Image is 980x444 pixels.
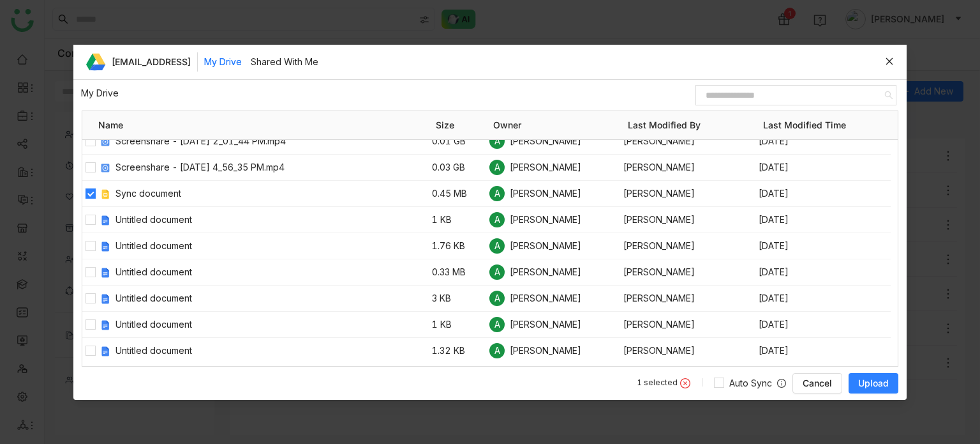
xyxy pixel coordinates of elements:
[115,344,432,358] span: Untitled document
[757,344,890,358] span: [DATE]
[623,213,757,227] span: [PERSON_NAME]
[251,55,318,69] button: Shared With Me
[432,239,489,253] span: 1.76 KB
[204,55,242,69] button: My Drive
[510,134,581,148] span: [PERSON_NAME]
[803,377,832,390] span: Cancel
[494,317,500,332] span: A
[623,291,757,305] span: [PERSON_NAME]
[81,88,119,98] a: My Drive
[494,264,500,280] span: A
[494,186,500,201] span: A
[432,134,489,148] span: 0.01 GB
[623,160,757,174] span: [PERSON_NAME]
[623,344,757,358] span: [PERSON_NAME]
[494,238,500,254] span: A
[432,344,489,358] span: 1.32 KB
[757,134,890,148] span: [DATE]
[115,318,432,332] span: Untitled document
[115,160,432,174] span: Screenshare - [DATE] 4_56_35 PM.mp4
[623,265,757,279] span: [PERSON_NAME]
[724,376,777,390] span: Auto Sync
[510,318,581,332] span: [PERSON_NAME]
[494,160,500,175] span: A
[494,134,500,149] span: A
[98,111,436,139] div: Name
[432,160,489,174] span: 0.03 GB
[510,344,581,358] span: [PERSON_NAME]
[100,137,110,147] img: mp4.svg
[623,318,757,332] span: [PERSON_NAME]
[637,377,678,389] div: 1 selected
[494,343,500,358] span: A
[757,213,890,227] span: [DATE]
[100,346,110,356] img: g-doc.svg
[623,187,757,201] span: [PERSON_NAME]
[757,265,890,279] span: [DATE]
[763,118,898,132] span: Last Modified Time
[432,213,489,227] span: 1 KB
[115,291,432,305] span: Untitled document
[510,291,581,305] span: [PERSON_NAME]
[115,265,432,279] span: Untitled document
[510,160,581,174] span: [PERSON_NAME]
[757,291,890,305] span: [DATE]
[432,291,489,305] span: 3 KB
[623,239,757,253] span: [PERSON_NAME]
[115,239,432,253] span: Untitled document
[792,373,842,394] button: Cancel
[493,118,628,132] span: Owner
[436,111,493,139] div: Size
[628,118,763,132] span: Last Modified By
[432,318,489,332] span: 1 KB
[115,187,432,201] span: Sync document
[494,291,500,306] span: A
[757,318,890,332] span: [DATE]
[115,134,432,148] span: Screenshare - [DATE] 2_01_44 PM.mp4
[86,53,106,71] img: google-drive-icon.svg
[115,213,432,227] span: Untitled document
[432,187,489,201] span: 0.45 MB
[100,189,110,199] img: g-ppt.svg
[757,187,890,201] span: [DATE]
[100,268,110,278] img: g-doc.svg
[100,163,110,173] img: mp4.svg
[100,241,110,252] img: g-doc.svg
[757,160,890,174] span: [DATE]
[432,265,489,279] span: 0.33 MB
[510,239,581,253] span: [PERSON_NAME]
[849,373,898,394] button: Upload
[100,320,110,330] img: g-doc.svg
[494,212,500,227] span: A
[510,213,581,227] span: [PERSON_NAME]
[100,215,110,226] img: g-doc.svg
[112,55,191,69] span: [EMAIL_ADDRESS]
[510,265,581,279] span: [PERSON_NAME]
[757,239,890,253] span: [DATE]
[623,134,757,148] span: [PERSON_NAME]
[100,294,110,304] img: g-doc.svg
[858,377,889,390] span: Upload
[510,187,581,201] span: [PERSON_NAME]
